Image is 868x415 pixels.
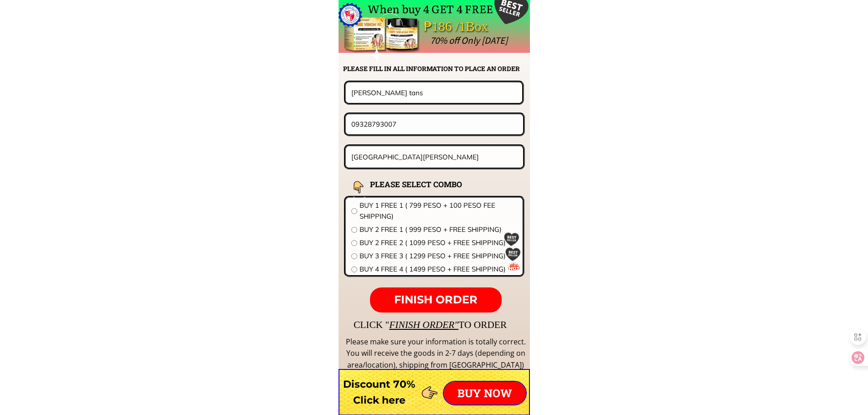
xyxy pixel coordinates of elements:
p: BUY NOW [444,382,526,405]
div: 70% off Only [DATE] [430,33,711,48]
h3: Discount 70% Click here [339,376,420,408]
div: Please make sure your information is totally correct. You will receive the goods in 2-7 days (dep... [344,336,527,371]
span: BUY 2 FREE 2 ( 1099 PESO + FREE SHIPPING) [360,237,517,248]
span: BUY 1 FREE 1 ( 799 PESO + 100 PESO FEE SHIPPING) [360,200,517,222]
input: Phone number [349,114,520,134]
span: BUY 3 FREE 3 ( 1299 PESO + FREE SHIPPING) [360,251,517,261]
div: ₱186 /1Box [424,16,514,37]
h2: PLEASE SELECT COMBO [370,178,485,190]
span: BUY 2 FREE 1 ( 999 PESO + FREE SHIPPING) [360,224,517,235]
span: FINISH ORDER" [389,319,458,330]
span: BUY 4 FREE 4 ( 1499 PESO + FREE SHIPPING) [360,264,517,275]
span: FINISH ORDER [394,293,478,306]
input: Your name [349,82,519,102]
h2: PLEASE FILL IN ALL INFORMATION TO PLACE AN ORDER [343,64,529,74]
input: Address [349,146,520,168]
div: CLICK " TO ORDER [354,317,773,333]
